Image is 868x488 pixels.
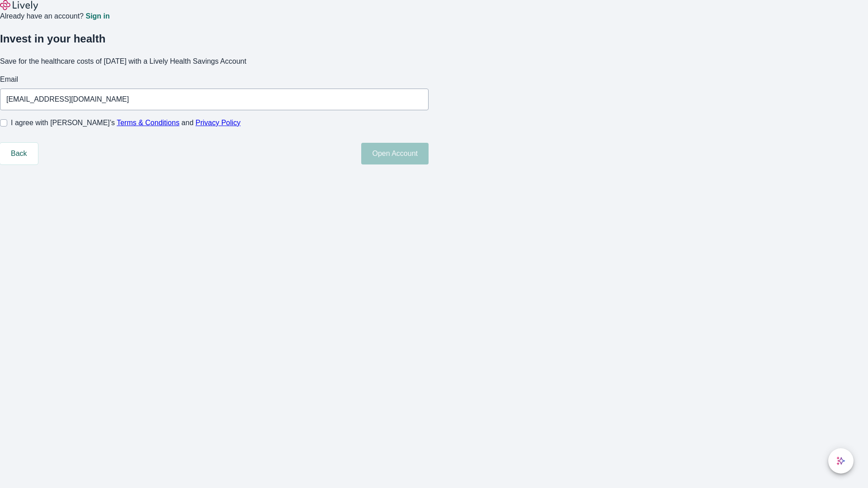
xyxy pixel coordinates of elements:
button: chat [828,448,854,474]
a: Sign in [85,13,109,20]
span: I agree with [PERSON_NAME]’s and [11,117,241,128]
svg: Lively AI Assistant [836,456,845,465]
a: Privacy Policy [196,119,241,127]
a: Terms & Conditions [117,119,179,127]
